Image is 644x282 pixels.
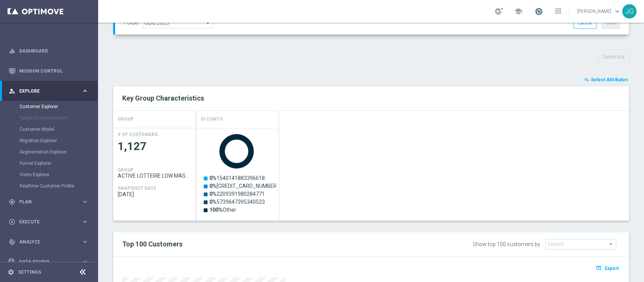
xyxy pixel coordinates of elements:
[209,183,278,189] text: [CREDIT_CARD_NUMBER]
[81,198,89,205] i: keyboard_arrow_right
[596,265,604,271] i: open_in_browser
[122,94,620,103] h2: Key Group Characteristics
[209,207,223,213] tspan: 100%
[20,124,97,135] div: Customer Model
[19,260,81,264] span: Data Studio
[118,113,134,126] h4: GROUP
[118,173,192,179] span: ACTIVE LOTTERIE LOW MASTER 30GG ROLLING 09.10
[20,146,97,158] div: Segmentation Explorer
[9,88,81,95] div: Explore
[20,126,78,132] a: Customer Model
[81,87,89,95] i: keyboard_arrow_right
[20,183,78,189] a: Realtime Customer Profile
[81,238,89,245] i: keyboard_arrow_right
[8,269,14,276] i: settings
[20,158,97,169] div: Funnel Explorer
[9,239,15,245] i: track_changes
[20,104,78,110] a: Customer Explorer
[9,41,89,61] div: Dashboard
[598,50,629,64] button: Generate
[9,259,81,265] div: Data Studio
[113,128,196,220] div: Press SPACE to select this row.
[8,259,89,265] button: Data Studio keyboard_arrow_right
[584,77,590,82] i: playlist_add_check
[209,175,217,181] tspan: 0%
[118,167,134,173] h4: GROUP
[601,18,620,28] button: Save
[9,239,81,245] div: Analyze
[18,270,41,274] a: Settings
[209,199,265,205] text: 5739647395340523
[209,175,265,181] text: 1540141883396618
[20,101,97,112] div: Customer Explorer
[9,198,81,205] div: Plan
[573,18,596,28] button: Cancel
[9,218,81,225] div: Execute
[8,219,89,225] button: play_circle_outline Execute keyboard_arrow_right
[19,41,89,61] a: Dashboard
[473,241,540,248] div: Show top 100 customers by
[201,113,223,126] h4: Id Conto
[20,135,97,146] div: Migration Explorer
[591,77,628,82] span: Select Attributes
[622,4,636,19] div: JG
[20,149,78,155] a: Segmentation Explorer
[613,7,621,15] span: keyboard_arrow_down
[8,199,89,205] button: gps_fixed Plan keyboard_arrow_right
[20,138,78,144] a: Migration Explorer
[9,198,15,205] i: gps_fixed
[20,160,78,166] a: Funnel Explorer
[8,48,89,54] button: equalizer Dashboard
[595,263,620,273] button: open_in_browser Export
[20,169,97,180] div: Visits Explorer
[19,220,81,224] span: Execute
[9,48,15,54] i: equalizer
[118,132,158,137] h4: # OF CUSTOMERS
[8,88,89,94] button: person_search Explore keyboard_arrow_right
[19,200,81,204] span: Plan
[9,218,15,225] i: play_circle_outline
[9,88,15,95] i: person_search
[19,240,81,244] span: Analyze
[8,239,89,245] button: track_changes Analyze keyboard_arrow_right
[118,139,192,154] span: 1,127
[576,6,622,17] a: [PERSON_NAME]keyboard_arrow_down
[209,191,265,197] text: 2209391980284771
[209,183,217,189] tspan: 0%
[9,61,89,81] div: Mission Control
[118,186,156,191] h4: SNAPSHOT DATE
[20,112,97,124] div: Target Group Discovery
[209,207,236,213] text: Other
[584,76,629,84] button: playlist_add_check Select Attributes
[20,172,78,178] a: Visits Explorer
[209,191,217,197] tspan: 0%
[118,191,192,197] span: 2025-10-07
[19,61,89,81] a: Mission Control
[81,218,89,225] i: keyboard_arrow_right
[196,128,279,220] div: Press SPACE to select this row.
[20,180,97,192] div: Realtime Customer Profile
[81,258,89,265] i: keyboard_arrow_right
[209,199,217,205] tspan: 0%
[122,240,408,249] h2: Top 100 Customers
[8,68,89,74] button: Mission Control
[19,89,81,93] span: Explore
[605,266,619,271] span: Export
[514,7,523,15] span: school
